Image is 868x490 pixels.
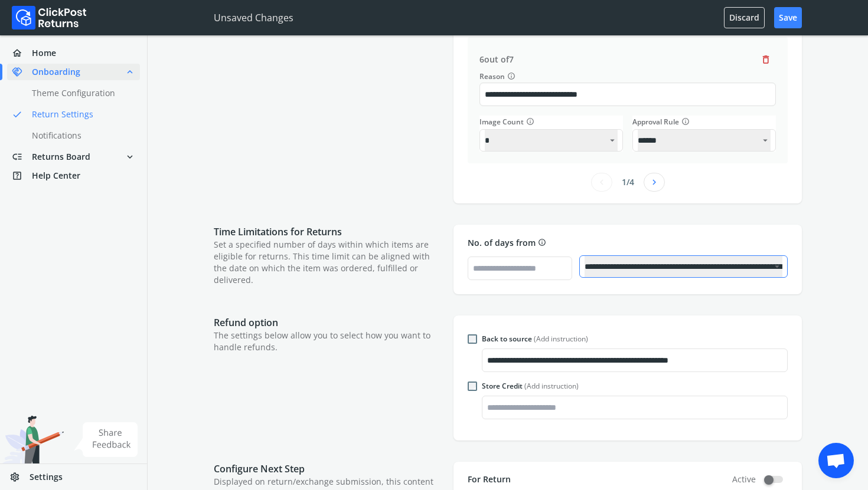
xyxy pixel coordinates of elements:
button: info [536,236,546,249]
span: (Add instruction) [524,381,579,391]
span: Returns Board [32,151,90,163]
span: expand_more [125,149,135,165]
span: settings [9,469,30,485]
div: Approval Rule [632,116,776,128]
button: info [524,116,534,128]
span: Active [732,473,756,485]
div: Image Count [479,116,623,128]
a: doneReturn Settings [7,106,154,123]
p: No. of days from [468,236,788,249]
button: Save [774,7,802,28]
span: low_priority [12,149,32,165]
span: chevron_right [649,174,660,190]
a: help_centerHelp Center [7,167,140,184]
img: Logo [12,6,87,29]
span: Home [32,47,56,59]
span: help_center [12,167,32,184]
label: Reason [479,70,776,83]
span: done [12,106,22,123]
div: Back to source [482,334,588,344]
span: 1 / 4 [622,176,634,188]
span: expand_less [125,64,135,80]
img: share feedback [74,422,138,457]
p: For Return [468,473,511,485]
p: Configure Next Step [214,462,442,476]
span: handshake [12,64,32,80]
span: info [538,236,546,248]
p: Time Limitations for Returns [214,225,442,239]
button: chevron_right [644,173,665,192]
span: delete [761,51,771,68]
span: info [526,116,534,127]
span: info [681,116,690,127]
button: info [679,116,690,128]
span: Onboarding [32,66,80,78]
span: home [12,45,32,61]
p: Set a specified number of days within which items are eligible for returns. This time limit can b... [214,239,442,286]
button: delete [756,49,776,70]
button: Reason [505,70,515,83]
span: 6 out of 7 [479,54,514,65]
span: (Add instruction) [534,334,588,344]
span: chevron_left [596,174,607,190]
button: Discard [724,7,765,28]
a: Notifications [7,127,154,144]
a: homeHome [7,45,140,61]
span: Help Center [32,170,80,182]
span: Settings [30,471,63,483]
p: The settings below allow you to select how you want to handle refunds. [214,330,442,353]
span: info [507,70,515,82]
a: Open chat [818,443,854,478]
div: Store Credit [482,382,579,391]
p: Unsaved Changes [214,11,293,25]
button: chevron_left [591,173,612,192]
a: Theme Configuration [7,85,154,101]
p: Refund option [214,315,442,330]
